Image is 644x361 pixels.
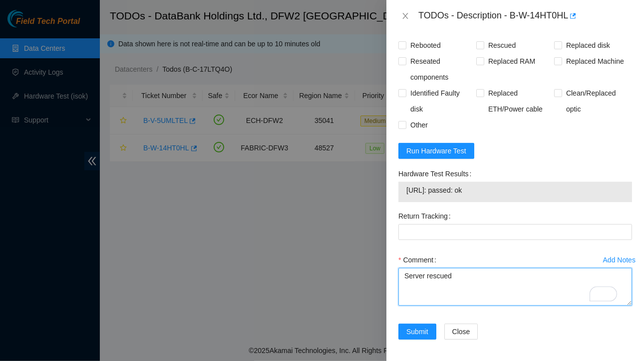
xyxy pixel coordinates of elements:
[398,268,632,306] textarea: To enrich screen reader interactions, please activate Accessibility in Grammarly extension settings
[418,8,632,24] div: TODOs - Description - B-W-14HT0HL
[398,143,474,159] button: Run Hardware Test
[484,85,554,117] span: Replaced ETH/Power cable
[398,11,412,21] button: Close
[398,208,455,224] label: Return Tracking
[484,37,520,53] span: Rescued
[406,145,466,156] span: Run Hardware Test
[398,252,440,268] label: Comment
[562,53,628,69] span: Replaced Machine
[406,326,428,337] span: Submit
[603,252,636,268] button: Add Notes
[398,224,632,240] input: Return Tracking
[398,166,475,182] label: Hardware Test Results
[401,12,409,20] span: close
[452,326,470,337] span: Close
[406,117,432,133] span: Other
[406,53,476,85] span: Reseated components
[562,85,632,117] span: Clean/Replaced optic
[484,53,539,69] span: Replaced RAM
[406,85,476,117] span: Identified Faulty disk
[444,324,478,340] button: Close
[406,37,445,53] span: Rebooted
[398,324,436,340] button: Submit
[406,185,624,196] span: [URL]: passed: ok
[562,37,614,53] span: Replaced disk
[603,256,636,263] div: Add Notes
